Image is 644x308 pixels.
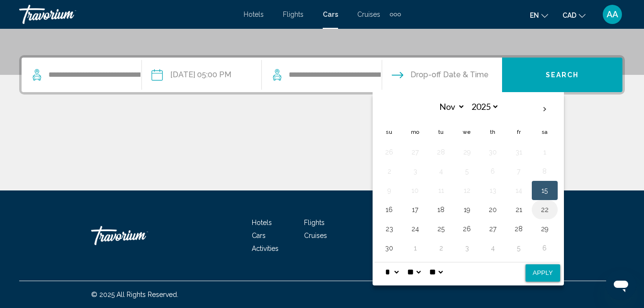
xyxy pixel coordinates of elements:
[22,58,622,92] div: Search widget
[511,241,527,255] button: Day 5
[537,203,552,216] button: Day 22
[459,222,475,236] button: Day 26
[537,165,552,178] button: Day 8
[19,5,234,24] a: Travorium
[433,203,449,216] button: Day 18
[459,203,475,216] button: Day 19
[433,222,449,236] button: Day 25
[530,12,539,19] span: en
[537,184,552,197] button: Day 15
[383,262,400,282] select: Select hour
[511,165,527,178] button: Day 7
[537,222,552,236] button: Day 29
[304,219,325,226] a: Flights
[485,222,501,236] button: Day 27
[459,184,475,197] button: Day 12
[485,145,501,159] button: Day 30
[304,232,327,239] a: Cruises
[283,11,304,18] a: Flights
[252,219,272,226] a: Hotels
[434,98,465,115] select: Select month
[408,203,423,216] button: Day 17
[433,184,449,197] button: Day 11
[408,241,423,255] button: Day 1
[357,11,380,18] a: Cruises
[485,184,501,197] button: Day 13
[382,145,397,159] button: Day 26
[382,222,397,236] button: Day 23
[244,11,264,18] a: Hotels
[152,58,231,92] button: Pickup date: Nov 15, 2025 05:00 PM
[511,203,527,216] button: Day 21
[459,145,475,159] button: Day 29
[323,11,338,18] a: Cars
[382,165,397,178] button: Day 2
[91,291,178,298] span: © 2025 All Rights Reserved.
[546,71,579,79] span: Search
[600,4,625,24] button: User Menu
[252,245,279,252] a: Activities
[252,232,266,239] a: Cars
[459,241,475,255] button: Day 3
[537,145,552,159] button: Day 1
[427,262,445,282] select: Select AM/PM
[502,58,622,92] button: Search
[511,145,527,159] button: Day 31
[390,7,401,22] button: Extra navigation items
[405,262,422,282] select: Select minute
[511,184,527,197] button: Day 14
[526,264,560,282] button: Apply
[537,241,552,255] button: Day 6
[408,145,423,159] button: Day 27
[392,58,489,92] button: Drop-off date
[408,165,423,178] button: Day 3
[607,10,618,19] span: AA
[485,203,501,216] button: Day 20
[459,165,475,178] button: Day 5
[433,241,449,255] button: Day 2
[382,184,397,197] button: Day 9
[382,203,397,216] button: Day 16
[532,98,558,120] button: Next month
[408,222,423,236] button: Day 24
[485,241,501,255] button: Day 4
[485,165,501,178] button: Day 6
[511,222,527,236] button: Day 28
[382,241,397,255] button: Day 30
[91,221,187,250] a: Travorium
[530,8,548,22] button: Change language
[468,98,499,115] select: Select year
[606,270,636,300] iframe: Button to launch messaging window
[408,184,423,197] button: Day 10
[562,8,585,22] button: Change currency
[562,12,576,19] span: CAD
[433,145,449,159] button: Day 28
[433,165,449,178] button: Day 4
